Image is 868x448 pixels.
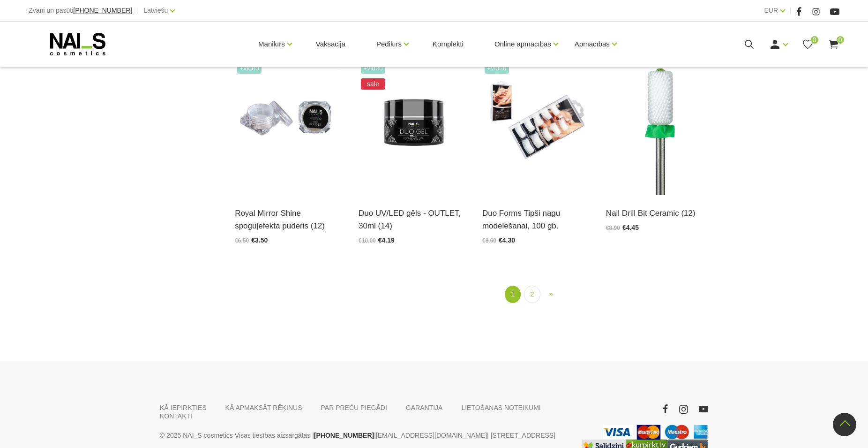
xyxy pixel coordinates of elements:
a: KONTAKTI [160,412,192,420]
span: sale [361,78,385,90]
span: €8.60 [482,237,496,244]
a: [EMAIL_ADDRESS][DOMAIN_NAME] [376,430,487,441]
span: €10.00 [359,237,376,244]
a: Vaksācija [308,22,353,67]
a: 0 [828,38,839,50]
a: 1 [505,286,521,303]
a: Duo UV/LED gēls - OUTLET, 30ml (14) [359,207,468,232]
span: 0 [811,36,818,44]
img: Plāni, elastīgi, perfektas formas un izcilas izturības tipši. Dabīgs izskats. To īpašā forma dod ... [482,44,592,195]
a: LIETOŠANAS NOTEIKUMI [461,403,540,412]
a: Apmācības [575,25,610,63]
nav: catalog-product-list [235,286,839,303]
span: €3.50 [251,236,268,244]
span: +Video [361,62,385,74]
a: KĀ IEPIRKTIES [160,403,207,412]
img: Polim. laiks:DUO GEL Nr. 101, 008, 000, 006, 002, 003, 014, 011, 012, 001, 009, 007, 005, 013, 00... [359,44,468,195]
a: Manikīrs [258,25,285,63]
a: 2 [524,286,540,303]
a: [PHONE_NUMBER] [314,430,374,441]
a: Royal Mirror Shine spoguļefekta pūderis (12) [235,207,344,232]
a: Pedikīrs [376,25,402,63]
span: €8.90 [606,225,620,231]
a: Latviešu [143,5,168,16]
a: Online apmācības [494,25,551,63]
img: Augstas kvalitātes, glazūras efekta dizaina pūderis lieliskam pērļu spīdumam.... [235,44,344,195]
span: +Video [485,62,509,74]
a: GARANTIJA [406,403,443,412]
a: [PHONE_NUMBER] [73,7,132,14]
span: [PHONE_NUMBER] [73,7,132,14]
a: Next [544,286,559,302]
span: +Video [237,62,262,74]
a: Nail Drill Bit Ceramic (12) [606,207,716,220]
a: PAR PREČU PIEGĀDI [321,403,387,412]
img: Frēzes uzgaļi ātrai un efektīvai gēla un gēllaku noņemšanai, aparāta manikīra un aparāta pedikīra... [606,44,716,195]
span: €4.19 [378,236,395,244]
span: €6.50 [235,237,249,244]
span: » [549,289,553,297]
span: €4.30 [499,236,515,244]
span: | [790,5,792,16]
a: 0 [802,38,814,50]
a: Komplekti [425,22,471,67]
a: Duo Forms Tipši nagu modelēšanai, 100 gb. [482,207,592,232]
span: | [137,5,139,16]
span: 0 [837,36,844,44]
a: EUR [764,5,778,16]
a: KĀ APMAKSĀT RĒĶINUS [225,403,302,412]
p: © 2025 NAI_S cosmetics Visas tiesības aizsargātas | | | [STREET_ADDRESS] [160,430,568,441]
span: €4.45 [622,224,639,231]
div: Zvani un pasūti [29,5,132,16]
